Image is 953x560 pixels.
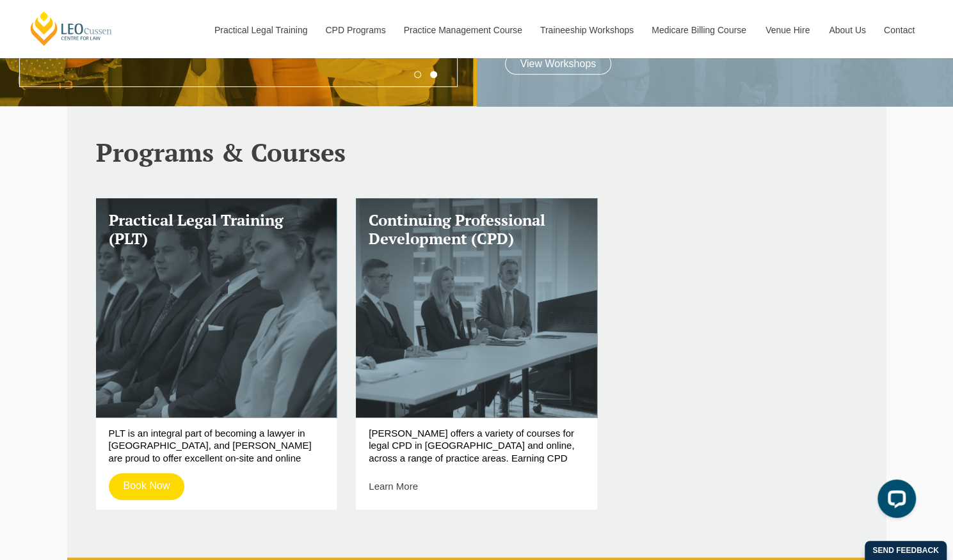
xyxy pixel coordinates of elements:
a: Book Now [109,473,185,500]
a: Practice Management Course [394,3,531,58]
a: About Us [819,3,874,58]
a: Medicare Billing Course [642,3,756,58]
a: CPD Programs [316,3,394,58]
h3: Continuing Professional Development (CPD) [369,211,584,248]
a: View Workshops [505,53,612,75]
button: 1 [414,71,421,78]
a: Practical Legal Training (PLT) [96,198,337,417]
a: Venue Hire [756,3,819,58]
a: [PERSON_NAME] Centre for Law [29,10,114,47]
h3: Practical Legal Training (PLT) [109,211,324,248]
p: PLT is an integral part of becoming a lawyer in [GEOGRAPHIC_DATA], and [PERSON_NAME] are proud to... [109,427,324,463]
button: 2 [430,71,437,78]
a: Contact [874,3,924,58]
p: [PERSON_NAME] offers a variety of courses for legal CPD in [GEOGRAPHIC_DATA] and online, across a... [369,427,584,463]
a: Learn More [369,481,418,492]
iframe: LiveChat chat widget [867,474,921,528]
a: Practical Legal Training [205,3,316,58]
a: Traineeship Workshops [531,3,642,58]
h2: Programs & Courses [96,138,858,166]
a: Continuing Professional Development (CPD) [356,198,597,417]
